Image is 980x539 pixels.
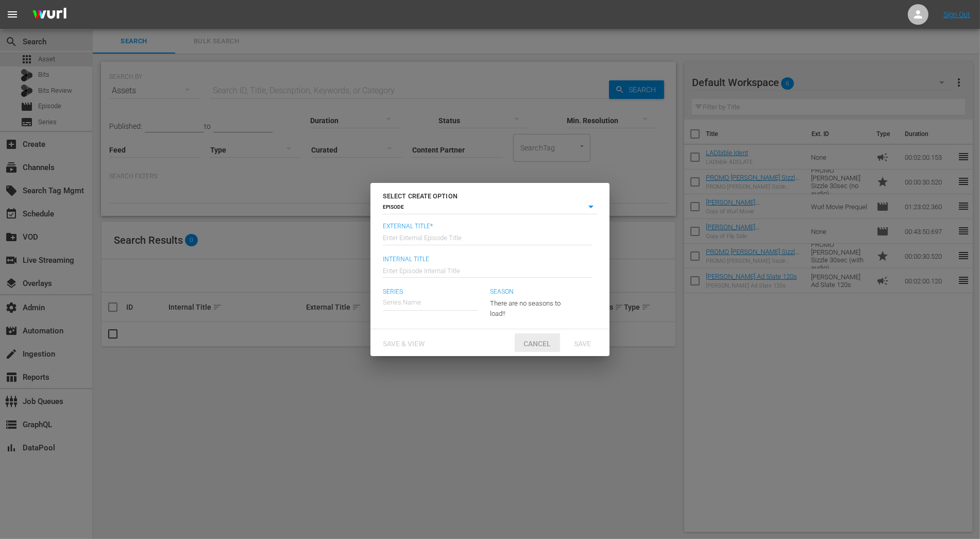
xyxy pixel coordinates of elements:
[375,340,433,348] span: Save & View
[25,3,74,27] img: ans4CAIJ8jUAAAAAAAAAAAAAAAAAAAAAAAAgQb4GAAAAAAAAAAAAAAAAAAAAAAAAJMjXAAAAAAAAAAAAAAAAAAAAAAAAgAT5G...
[383,201,597,214] div: EPISODE
[515,333,560,352] button: Cancel
[383,223,592,231] span: External Title*
[560,333,605,352] button: Save
[375,333,433,352] button: Save & View
[943,10,970,19] a: Sign Out
[490,290,570,318] div: There are no seasons to load!!
[383,191,597,201] h6: SELECT CREATE OPTION
[6,8,19,21] span: menu
[516,340,560,348] span: Cancel
[383,256,592,264] span: Internal Title
[383,288,478,296] span: Series
[566,340,600,348] span: Save
[490,288,570,296] span: Season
